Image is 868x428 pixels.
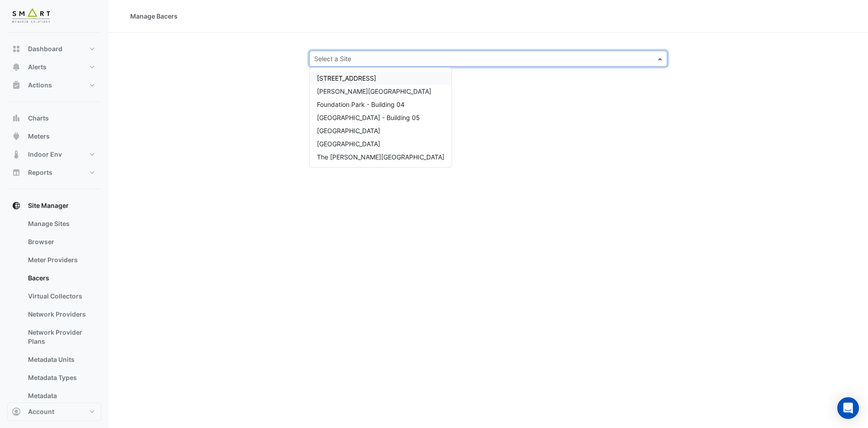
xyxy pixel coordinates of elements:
span: Charts [28,114,49,123]
a: Network Providers [21,305,101,323]
span: Account [28,407,54,416]
span: Indoor Env [28,150,62,159]
a: Manage Sites [21,215,101,233]
a: Metadata [21,387,101,405]
button: Site Manager [7,197,101,215]
span: The [PERSON_NAME][GEOGRAPHIC_DATA] [317,153,444,161]
a: Meter Providers [21,251,101,269]
span: Actions [28,81,52,90]
button: Dashboard [7,40,101,58]
app-icon: Charts [12,114,21,123]
button: Charts [7,109,101,127]
div: Open Intercom Messenger [837,397,859,419]
span: Meters [28,132,50,141]
a: Browser [21,233,101,251]
button: Alerts [7,58,101,76]
app-icon: Indoor Env [12,150,21,159]
span: [STREET_ADDRESS] [317,74,376,82]
span: [GEOGRAPHIC_DATA] [317,127,380,135]
button: Indoor Env [7,145,101,164]
a: Metadata Units [21,351,101,369]
div: Manage Bacers [130,11,178,21]
span: [GEOGRAPHIC_DATA] - Building 05 [317,114,420,121]
app-icon: Site Manager [12,201,21,210]
a: Network Provider Plans [21,323,101,351]
a: Metadata Types [21,369,101,387]
img: Company Logo [11,7,52,25]
span: [PERSON_NAME][GEOGRAPHIC_DATA] [317,87,431,95]
span: Reports [28,168,52,177]
span: Site Manager [28,201,69,210]
span: Dashboard [28,44,62,53]
span: [GEOGRAPHIC_DATA] [317,140,380,148]
button: Actions [7,76,101,94]
app-icon: Alerts [12,63,21,72]
div: Options List [310,68,452,167]
span: Foundation Park - Building 04 [317,101,405,108]
app-icon: Meters [12,132,21,141]
button: Meters [7,127,101,145]
button: Reports [7,164,101,182]
app-icon: Reports [12,168,21,177]
button: Account [7,403,101,421]
app-icon: Actions [12,81,21,90]
a: Bacers [21,269,101,287]
a: Virtual Collectors [21,287,101,305]
span: Alerts [28,63,47,72]
app-icon: Dashboard [12,44,21,53]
